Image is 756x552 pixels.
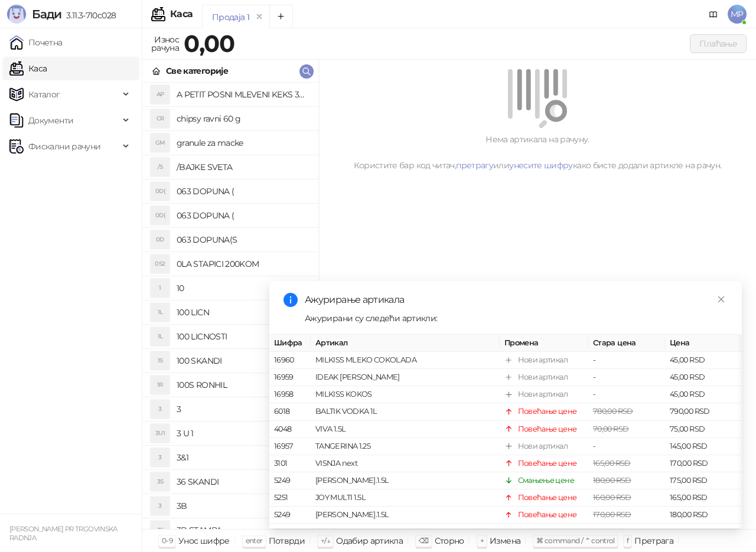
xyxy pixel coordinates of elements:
[665,352,742,369] td: 45,00 RSD
[177,327,309,346] h4: 100 LICNOSTI
[269,403,311,420] td: 6018
[311,335,500,352] th: Артикал
[151,230,170,249] div: 0D
[419,536,428,545] span: ⌫
[665,438,742,455] td: 145,00 RSD
[177,158,309,177] h4: /BAJKE SVETA
[333,133,742,172] div: Нема артикала на рачуну. Користите бар код читач, или како бисте додали артикле на рачун.
[177,448,309,467] h4: 3&1
[500,335,588,352] th: Промена
[269,438,311,455] td: 16957
[588,335,665,352] th: Стара цена
[212,11,249,24] div: Продаја 1
[178,533,230,548] div: Унос шифре
[269,369,311,386] td: 16959
[246,536,263,545] span: enter
[518,526,577,538] div: Повећање цене
[634,533,673,548] div: Претрага
[142,83,318,529] div: grid
[177,472,309,491] h4: 36 SKANDI
[252,12,267,22] button: remove
[311,369,500,386] td: IDEAK [PERSON_NAME]
[269,489,311,507] td: 5251
[162,536,172,545] span: 0-9
[311,403,500,420] td: BALTIK VODKA 1L
[704,5,723,24] a: Документација
[305,312,728,325] div: Ажурирани су следећи артикли:
[269,335,311,352] th: Шифра
[151,85,170,104] div: AP
[151,327,170,346] div: 1L
[588,352,665,369] td: -
[321,536,330,545] span: ↑/↓
[690,34,747,53] button: Плаћање
[151,254,170,273] div: 0S2
[151,400,170,419] div: 3
[665,420,742,437] td: 75,00 RSD
[151,375,170,394] div: 1R
[9,31,63,54] a: Почетна
[665,472,742,489] td: 175,00 RSD
[177,206,309,225] h4: 063 DOPUNA (
[269,386,311,403] td: 16958
[269,472,311,489] td: 5249
[7,5,26,24] img: Logo
[593,424,628,433] span: 70,00 RSD
[518,354,568,366] div: Нови артикал
[166,64,228,77] div: Све категорије
[170,9,193,19] div: Каса
[177,279,309,298] h4: 10
[311,524,500,541] td: vocna dolina breskva
[32,7,61,21] span: Бади
[518,388,568,400] div: Нови артикал
[151,182,170,201] div: 0D(
[151,133,170,152] div: GM
[593,527,631,536] span: 165,00 RSD
[518,371,568,383] div: Нови артикал
[311,386,500,403] td: MILKISS KOKOS
[311,438,500,455] td: TANGERINA 1.25
[665,489,742,507] td: 165,00 RSD
[593,476,631,485] span: 180,00 RSD
[9,525,118,542] small: [PERSON_NAME] PR TRGOVINSKA RADNJA
[151,472,170,491] div: 3S
[177,182,309,201] h4: 063 DOPUNA (
[177,351,309,370] h4: 100 SKANDI
[269,455,311,472] td: 3101
[509,160,573,171] a: унесите шифру
[269,352,311,369] td: 16960
[177,254,309,273] h4: 0LA STAPICI 200KOM
[269,507,311,524] td: 5249
[715,293,728,306] a: Close
[536,536,615,545] span: ⌘ command / ⌃ control
[665,507,742,524] td: 180,00 RSD
[151,158,170,177] div: /S
[151,424,170,443] div: 3U1
[480,536,484,545] span: +
[728,5,747,24] span: MP
[151,109,170,128] div: CR
[177,497,309,515] h4: 3B
[593,493,631,502] span: 160,00 RSD
[269,420,311,437] td: 4048
[269,5,293,28] button: Add tab
[269,533,305,548] div: Потврди
[518,492,577,504] div: Повећање цене
[283,293,298,307] span: info-circle
[518,440,568,452] div: Нови артикал
[665,524,742,541] td: 170,00 RSD
[28,109,73,132] span: Документи
[177,303,309,322] h4: 100 LICN
[665,369,742,386] td: 45,00 RSD
[588,369,665,386] td: -
[177,230,309,249] h4: 063 DOPUNA(S
[177,424,309,443] h4: 3 U 1
[28,135,100,158] span: Фискални рачуни
[151,521,170,540] div: 3S
[151,448,170,467] div: 3
[151,497,170,515] div: 3
[490,533,520,548] div: Измена
[435,533,464,548] div: Сторно
[588,438,665,455] td: -
[177,109,309,128] h4: chipsy ravni 60 g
